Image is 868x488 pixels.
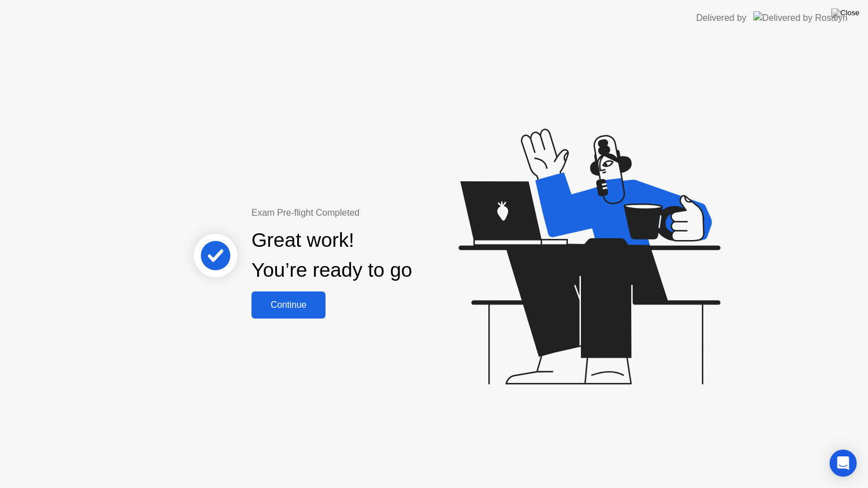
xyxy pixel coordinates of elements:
[696,11,747,25] div: Delivered by
[251,225,412,285] div: Great work! You’re ready to go
[753,11,848,24] img: Delivered by Rosalyn
[251,206,485,220] div: Exam Pre-flight Completed
[831,8,860,18] img: Close
[251,291,325,319] button: Continue
[830,450,857,477] div: Open Intercom Messenger
[255,300,322,310] div: Continue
